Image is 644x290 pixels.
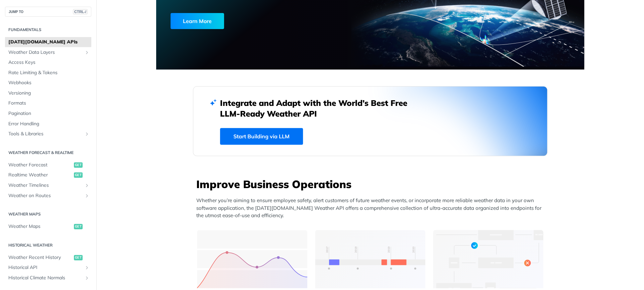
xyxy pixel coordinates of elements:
a: Historical Climate NormalsShow subpages for Historical Climate Normals [5,273,91,283]
button: Show subpages for Historical API [84,265,90,270]
h2: Weather Maps [5,211,91,217]
span: get [74,172,83,178]
span: Versioning [8,90,90,97]
a: Tools & LibrariesShow subpages for Tools & Libraries [5,129,91,139]
a: Webhooks [5,78,91,88]
span: Webhooks [8,80,90,86]
span: Historical Climate Normals [8,275,83,281]
span: Weather Maps [8,223,72,230]
span: Historical API [8,264,83,271]
img: a22d113-group-496-32x.svg [433,230,543,288]
a: Weather Recent Historyget [5,253,91,263]
button: Show subpages for Historical Climate Normals [84,275,90,281]
a: Versioning [5,88,91,98]
a: Weather on RoutesShow subpages for Weather on Routes [5,191,91,201]
span: get [74,255,83,260]
a: Pagination [5,109,91,119]
a: Formats [5,98,91,108]
div: Learn More [171,13,224,29]
button: Show subpages for Weather on Routes [84,193,90,198]
a: Rate Limiting & Tokens [5,68,91,78]
h2: Weather Forecast & realtime [5,150,91,156]
a: Realtime Weatherget [5,170,91,180]
button: JUMP TOCTRL-/ [5,7,91,17]
button: Show subpages for Weather Timelines [84,183,90,188]
a: Weather TimelinesShow subpages for Weather Timelines [5,180,91,190]
span: Weather Data Layers [8,49,83,56]
a: Weather Data LayersShow subpages for Weather Data Layers [5,47,91,57]
button: Show subpages for Weather Data Layers [84,50,90,55]
a: Error Handling [5,119,91,129]
h2: Fundamentals [5,27,91,33]
a: Historical APIShow subpages for Historical API [5,263,91,273]
span: Pagination [8,110,90,117]
span: [DATE][DOMAIN_NAME] APIs [8,39,90,45]
span: Rate Limiting & Tokens [8,69,90,76]
h3: Improve Business Operations [196,177,547,191]
span: CTRL-/ [73,9,88,14]
img: 13d7ca0-group-496-2.svg [315,230,425,288]
span: get [74,224,83,229]
a: Access Keys [5,57,91,67]
span: Weather Recent History [8,254,72,261]
span: Realtime Weather [8,172,72,178]
span: Weather Timelines [8,182,83,189]
button: Show subpages for Tools & Libraries [84,131,90,137]
span: Weather on Routes [8,192,83,199]
span: Formats [8,100,90,107]
span: Error Handling [8,121,90,127]
a: [DATE][DOMAIN_NAME] APIs [5,37,91,47]
img: 39565e8-group-4962x.svg [197,230,307,288]
a: Learn More [171,13,336,29]
span: Access Keys [8,59,90,66]
h2: Integrate and Adapt with the World’s Best Free LLM-Ready Weather API [220,98,417,119]
span: Weather Forecast [8,162,72,168]
span: Tools & Libraries [8,131,83,137]
a: Weather Mapsget [5,222,91,232]
a: Start Building via LLM [220,128,303,145]
h2: Historical Weather [5,242,91,248]
a: Weather Forecastget [5,160,91,170]
p: Whether you’re aiming to ensure employee safety, alert customers of future weather events, or inc... [196,197,547,220]
span: get [74,162,83,168]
